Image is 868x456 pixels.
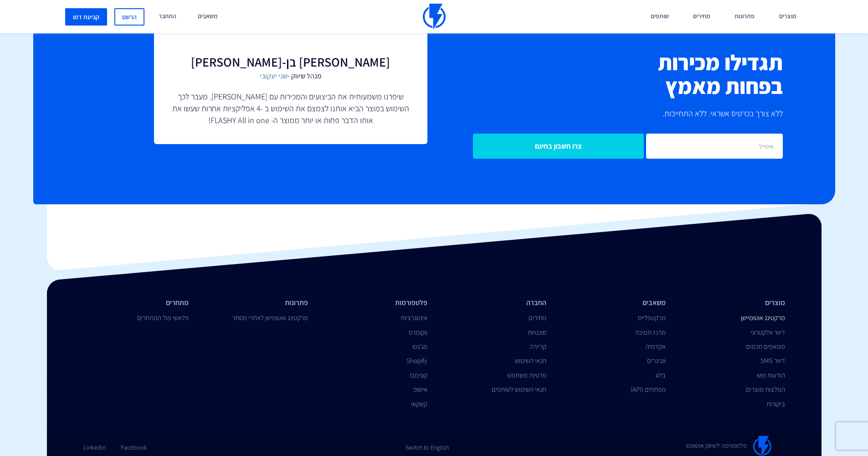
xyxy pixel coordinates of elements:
p: שיפרנו משמעותית את הביצועים והמכירות עם [PERSON_NAME]. מעבר לכך השימוש במוצר הביא אותנו לצמצם את ... [172,91,409,126]
a: סוכנויות [528,328,546,337]
a: מחירים [529,313,546,322]
li: מוצרים [679,298,785,308]
a: הרשם [114,8,144,26]
span: מנהל שיווק - [172,71,409,82]
a: תנאי השימוש לשותפים [492,385,546,394]
li: מתחרים [83,298,189,308]
a: פרטיות משתמש [507,371,546,379]
a: פלאשי מול המתחרים [137,313,189,322]
a: מרקטינג אוטומישן לאתרי מסחר [232,313,308,322]
a: המלצות מוצרים [746,385,785,394]
a: מפתחים (API) [631,385,666,394]
a: מרקטינג אוטומיישן [741,313,785,322]
a: מג'נטו [412,342,427,351]
a: דיוור אלקטרוני [750,328,785,337]
a: וובינרים [647,356,666,365]
a: אקדמיה [646,342,666,351]
a: תנאי השימוש [515,356,546,365]
a: ביקורות [766,399,785,408]
a: Switch to English [406,436,449,452]
a: Facebook [121,436,147,452]
a: קביעת דמו [65,8,107,26]
input: צרו חשבון בחינם [473,134,644,159]
a: פופאפים חכמים [746,342,785,351]
a: קשקאו [411,399,427,408]
h2: תגדילו מכירות בפחות מאמץ [441,51,783,98]
a: Shopify [406,356,427,365]
input: אימייל [646,134,783,159]
a: קונימבו [410,371,427,379]
a: שני יעקובי [260,71,288,81]
a: אינטגרציות [401,313,427,322]
li: פתרונות [202,298,308,308]
a: מרקטפלייס [638,313,666,322]
a: אישופ [413,385,427,394]
h3: [PERSON_NAME] בן-[PERSON_NAME] [172,55,409,69]
a: ווקומרס [409,328,427,337]
li: משאבים [560,298,666,308]
a: הודעות פוש [757,371,785,379]
li: החברה [441,298,547,308]
li: פלטפורמות [322,298,427,308]
a: דיוור SMS [760,356,785,365]
p: ללא צורך בכרטיס אשראי. ללא התחייבות. [441,107,783,120]
a: מרכז תמיכה [635,328,666,337]
a: Linkedin [83,436,106,452]
a: בלוג [655,371,666,379]
a: קריירה [530,342,546,351]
